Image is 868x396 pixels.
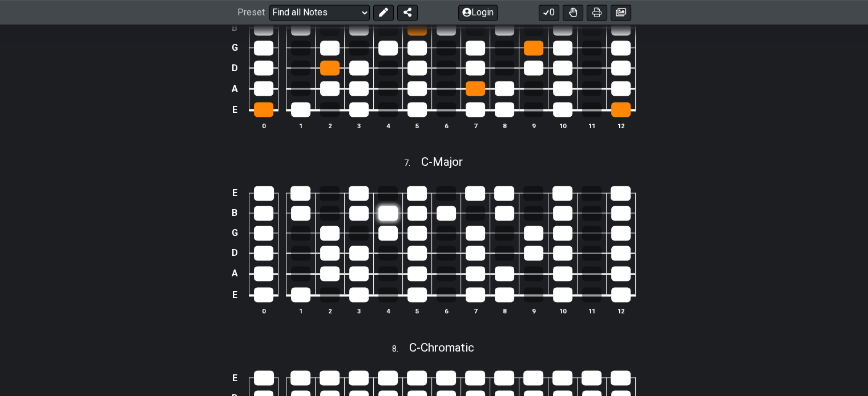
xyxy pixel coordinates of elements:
[315,305,344,317] th: 2
[431,305,461,317] th: 6
[490,305,519,317] th: 8
[228,78,241,99] td: A
[606,305,635,317] th: 12
[228,203,241,223] td: B
[237,7,265,18] span: Preset
[373,5,394,21] button: Edit Preset
[373,305,402,317] th: 4
[228,243,241,263] td: D
[458,5,498,21] button: Login
[228,368,241,388] td: E
[249,305,278,317] th: 0
[397,5,418,21] button: Share Preset
[577,305,606,317] th: 11
[606,120,635,132] th: 12
[563,5,583,21] button: Toggle Dexterity for all fretkits
[404,157,421,170] span: 7 .
[373,120,402,132] th: 4
[344,120,373,132] th: 3
[402,305,431,317] th: 5
[392,342,409,355] span: 8 .
[611,5,631,21] button: Create image
[249,120,278,132] th: 0
[228,99,241,120] td: E
[402,120,431,132] th: 5
[577,120,606,132] th: 11
[344,305,373,317] th: 3
[548,120,577,132] th: 10
[421,155,463,169] span: C - Major
[269,5,370,21] select: Preset
[315,120,344,132] th: 2
[286,305,315,317] th: 1
[431,120,461,132] th: 6
[490,120,519,132] th: 8
[519,305,548,317] th: 9
[228,58,241,78] td: D
[286,120,315,132] th: 1
[548,305,577,317] th: 10
[228,263,241,284] td: A
[228,183,241,203] td: E
[228,223,241,243] td: G
[228,38,241,58] td: G
[587,5,607,21] button: Print
[461,120,490,132] th: 7
[228,284,241,305] td: E
[519,120,548,132] th: 9
[461,305,490,317] th: 7
[228,18,241,38] td: B
[539,5,559,21] button: 0
[409,340,474,354] span: C - Chromatic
